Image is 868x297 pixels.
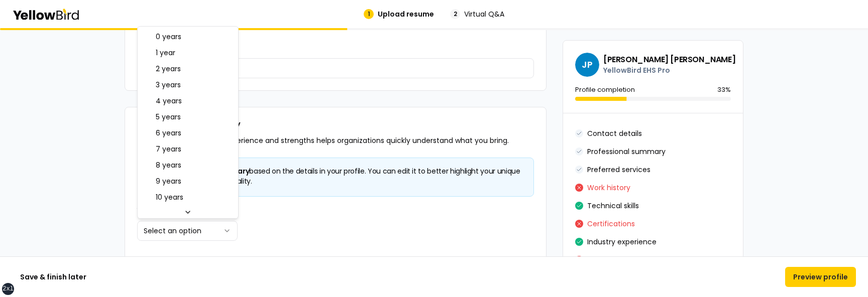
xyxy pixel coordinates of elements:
span: 7 years [156,144,181,154]
span: 5 years [156,112,181,122]
span: 9 years [156,176,181,186]
span: 10 years [156,192,183,202]
span: 3 years [156,80,181,90]
span: 0 years [156,32,181,42]
span: 2 years [156,64,181,74]
span: 8 years [156,160,181,170]
span: 6 years [156,128,181,138]
span: 4 years [156,96,182,106]
span: 1 year [156,48,175,58]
